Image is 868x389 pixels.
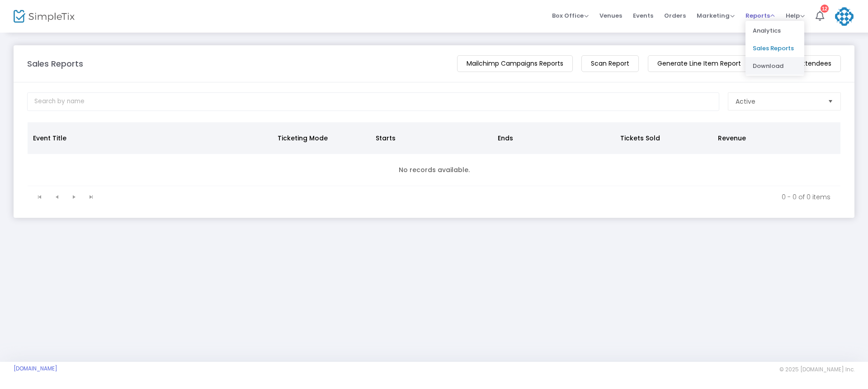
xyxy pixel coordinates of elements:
[370,122,493,154] th: Starts
[745,57,804,75] li: Download
[27,92,719,111] input: Search by name
[824,93,837,110] button: Select
[615,122,712,154] th: Tickets Sold
[272,122,370,154] th: Ticketing Mode
[27,58,83,70] m-panel-title: Sales Reports
[648,55,750,72] m-button: Generate Line Item Report
[28,122,840,186] div: Data table
[745,22,804,39] li: Analytics
[821,5,829,13] div: 12
[28,154,840,186] td: No records available.
[697,11,735,20] span: Marketing
[457,55,573,72] m-button: Mailchimp Campaigns Reports
[633,4,653,27] span: Events
[786,11,805,20] span: Help
[745,11,775,20] span: Reports
[599,4,622,27] span: Venues
[745,39,804,57] li: Sales Reports
[581,55,639,72] m-button: Scan Report
[664,4,686,27] span: Orders
[718,134,746,143] span: Revenue
[552,11,589,20] span: Box Office
[492,122,615,154] th: Ends
[106,192,830,202] kendo-pager-info: 0 - 0 of 0 items
[779,366,854,373] span: © 2025 [DOMAIN_NAME] Inc.
[14,365,57,372] a: [DOMAIN_NAME]
[28,122,272,154] th: Event Title
[736,97,755,106] span: Active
